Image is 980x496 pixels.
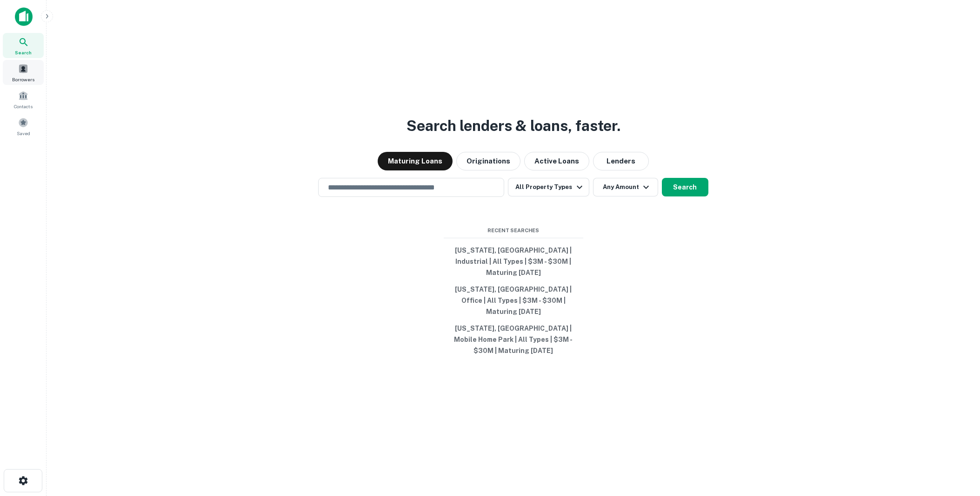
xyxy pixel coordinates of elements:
button: Lenders [593,152,649,170]
button: [US_STATE], [GEOGRAPHIC_DATA] | Industrial | All Types | $3M - $30M | Maturing [DATE] [444,242,583,281]
img: capitalize-icon.png [15,7,33,26]
iframe: Chat Widget [933,422,980,466]
button: [US_STATE], [GEOGRAPHIC_DATA] | Office | All Types | $3M - $30M | Maturing [DATE] [444,281,583,320]
span: Saved [17,130,30,137]
h3: Search lenders & loans, faster. [407,115,620,137]
button: [US_STATE], [GEOGRAPHIC_DATA] | Mobile Home Park | All Types | $3M - $30M | Maturing [DATE] [444,320,583,359]
button: Search [662,178,708,196]
span: Recent Searches [444,227,583,235]
a: Saved [3,114,44,139]
button: Originations [456,152,520,170]
a: Contacts [3,87,44,112]
span: Borrowers [12,76,34,83]
a: Search [3,33,44,58]
button: All Property Types [508,178,589,196]
span: Search [15,49,32,56]
button: Active Loans [524,152,589,170]
button: Maturing Loans [378,152,453,170]
a: Borrowers [3,60,44,85]
button: Any Amount [593,178,658,196]
span: Contacts [14,103,33,110]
